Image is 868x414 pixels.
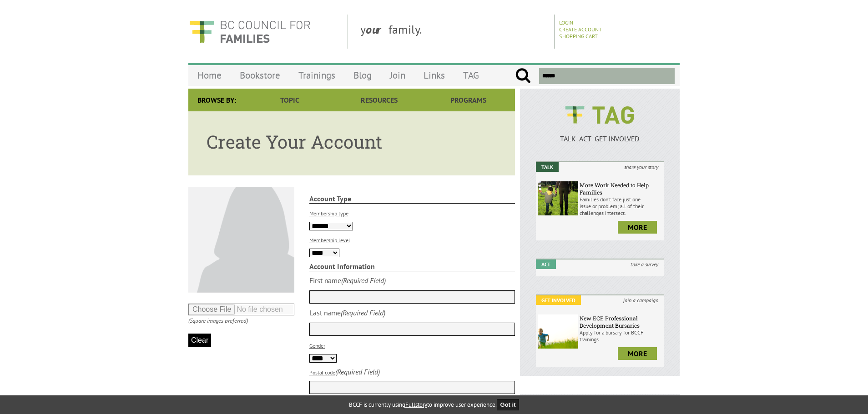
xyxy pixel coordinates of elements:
a: more [618,347,657,360]
i: share your story [619,162,664,172]
label: Membership type [309,210,348,217]
i: (Required Field) [335,367,380,376]
label: Gender [309,342,325,349]
a: Topic [245,89,334,111]
img: Default User Photo [188,187,294,293]
div: y family. [353,15,555,49]
a: Login [559,19,573,26]
a: Blog [344,65,381,86]
em: Get Involved [536,295,581,305]
img: BC Council for FAMILIES [188,15,311,49]
a: Links [414,65,454,86]
h6: More Work Needed to Help Families [580,181,661,196]
div: Browse By: [188,89,245,111]
i: (Required Field) [341,276,386,285]
p: Families don’t face just one issue or problem; all of their challenges intersect. [580,196,661,216]
a: Join [381,65,414,86]
input: Submit [515,68,531,84]
p: Apply for a bursary for BCCF trainings [580,329,661,343]
i: (Required Field) [341,308,385,317]
i: join a campaign [618,295,664,305]
em: Act [536,259,556,269]
a: Programs [424,89,513,111]
strong: our [366,22,389,37]
em: Talk [536,162,559,172]
h6: New ECE Professional Development Bursaries [580,314,661,329]
div: Last name [309,308,341,317]
div: First name [309,276,341,285]
strong: Account Information [309,262,515,271]
a: TAG [454,65,488,86]
label: Membership level [309,237,350,244]
p: TALK ACT GET INVOLVED [536,134,664,143]
a: Resources [334,89,424,111]
h1: Create Your Account [207,130,497,154]
a: Home [188,65,231,86]
a: TALK ACT GET INVOLVED [536,125,664,143]
button: Clear [188,334,211,347]
a: Trainings [289,65,344,86]
a: Fullstory [405,401,427,409]
label: Postal code [309,369,335,376]
strong: Account Type [309,194,515,204]
a: Shopping Cart [559,33,598,40]
img: BCCF's TAG Logo [559,98,641,132]
button: Got it [497,399,520,410]
i: take a survey [625,259,664,269]
i: (Square images preferred) [188,317,248,324]
a: Create Account [559,26,602,33]
a: Bookstore [231,65,289,86]
a: more [618,221,657,234]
